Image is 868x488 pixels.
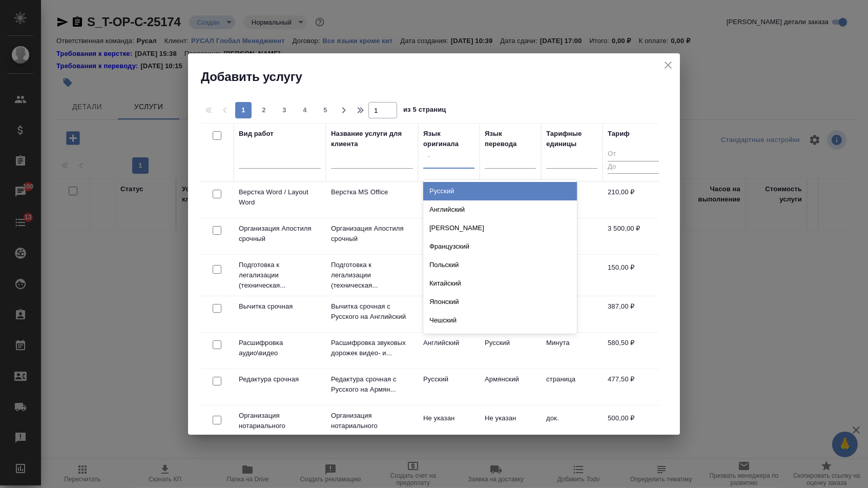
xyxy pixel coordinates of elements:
p: Верстка Word / Layout Word [239,187,321,208]
p: Вычитка срочная [239,301,321,312]
span: 5 [317,105,334,115]
p: Редактура срочная с Русского на Армян... [331,374,413,395]
input: До [608,161,659,174]
p: Расшифровка аудио\видео [239,338,321,358]
p: Редактура срочная [239,374,321,384]
div: Название услуги для клиента [331,129,413,149]
p: Организация нотариального удостоверен... [239,411,321,441]
td: Русский [480,333,541,369]
button: 4 [297,102,313,118]
p: Верстка MS Office [331,187,413,197]
span: 3 [276,105,293,115]
button: 2 [256,102,272,118]
p: Организация Апостиля срочный [239,223,321,244]
td: 387,00 ₽ [603,296,664,332]
td: 150,00 ₽ [603,257,664,293]
span: 2 [256,105,272,115]
p: Организация нотариального удостоверен... [331,411,413,441]
div: Язык перевода [485,129,536,149]
p: Подготовка к легализации (техническая... [239,260,321,291]
td: Русский [418,296,480,332]
td: Минута [541,333,603,369]
div: Английский [423,200,577,219]
p: Подготовка к легализации (техническая... [331,260,413,291]
button: 5 [317,102,334,118]
p: Расшифровка звуковых дорожек видео- и... [331,338,413,358]
div: Польский [423,256,577,274]
span: из 5 страниц [403,104,446,118]
h2: Добавить услугу [201,69,680,85]
p: Вычитка срочная с Русского на Английский [331,301,413,322]
div: Китайский [423,274,577,293]
div: Французский [423,237,577,256]
td: док. [541,408,603,444]
p: Организация Апостиля срочный [331,223,413,244]
div: Тариф [608,129,630,139]
td: Не указан [480,408,541,444]
td: Русский [418,369,480,405]
td: 3 500,00 ₽ [603,218,664,254]
div: Японский [423,293,577,311]
div: [PERSON_NAME] [423,219,577,237]
td: 210,00 ₽ [603,182,664,218]
td: 580,50 ₽ [603,333,664,369]
td: 500,00 ₽ [603,408,664,444]
td: Английский [418,333,480,369]
td: 477,50 ₽ [603,369,664,405]
td: Не указан [418,408,480,444]
td: Не указан [418,257,480,293]
div: Тарифные единицы [546,129,597,149]
input: От [608,148,659,161]
div: Чешский [423,311,577,330]
div: Вид работ [239,129,274,139]
div: Язык оригинала [423,129,474,149]
td: Не указан [418,182,480,218]
td: Не указан [418,218,480,254]
button: close [660,57,676,73]
td: страница [541,369,603,405]
button: 3 [276,102,293,118]
td: Армянский [480,369,541,405]
div: Русский [423,182,577,200]
span: 4 [297,105,313,115]
div: Сербский [423,330,577,348]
